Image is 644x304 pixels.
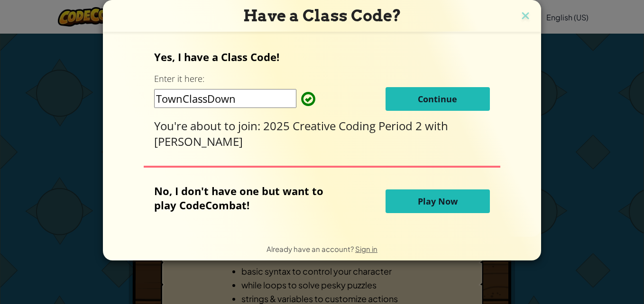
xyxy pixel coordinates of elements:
[519,9,532,24] img: close icon
[154,118,263,134] span: You're about to join:
[425,118,448,134] span: with
[386,189,490,213] button: Play Now
[355,244,377,253] a: Sign in
[418,196,458,207] span: Play Now
[154,134,243,149] span: [PERSON_NAME]
[386,87,490,111] button: Continue
[154,184,338,212] p: No, I don't have one but want to play CodeCombat!
[418,93,457,105] span: Continue
[267,244,355,253] span: Already have an account?
[154,73,204,85] label: Enter it here:
[263,118,425,134] span: 2025 Creative Coding Period 2
[154,50,489,64] p: Yes, I have a Class Code!
[243,6,401,25] span: Have a Class Code?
